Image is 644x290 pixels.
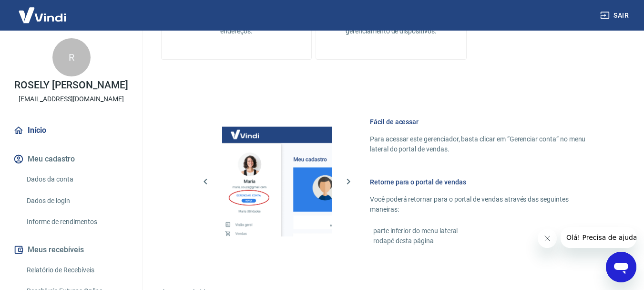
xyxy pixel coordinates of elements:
p: Para acessar este gerenciador, basta clicar em “Gerenciar conta” no menu lateral do portal de ven... [370,134,598,154]
p: - parte inferior do menu lateral [370,226,598,236]
div: R [52,38,91,76]
button: Sair [598,7,633,24]
h6: Retorne para o portal de vendas [370,177,598,187]
a: Relatório de Recebíveis [23,260,131,280]
span: Olá! Precisa de ajuda? [6,7,80,14]
p: Você poderá retornar para o portal de vendas através das seguintes maneiras: [370,194,598,215]
p: [EMAIL_ADDRESS][DOMAIN_NAME] [19,94,124,104]
button: Meu cadastro [11,149,131,170]
p: - rodapé desta página [370,236,598,246]
iframe: Botão para abrir a janela de mensagens [606,252,636,282]
a: Início [11,120,131,141]
a: Dados da conta [23,170,131,189]
a: Informe de rendimentos [23,212,131,232]
img: Imagem da dashboard mostrando o botão de gerenciar conta na sidebar no lado esquerdo [222,127,332,236]
iframe: Fechar mensagem [538,229,557,248]
button: Meus recebíveis [11,239,131,260]
p: ROSELY [PERSON_NAME] [14,80,128,90]
img: Vindi [11,0,73,30]
iframe: Mensagem da empresa [561,227,636,248]
h6: Fácil de acessar [370,117,598,127]
a: Dados de login [23,191,131,211]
